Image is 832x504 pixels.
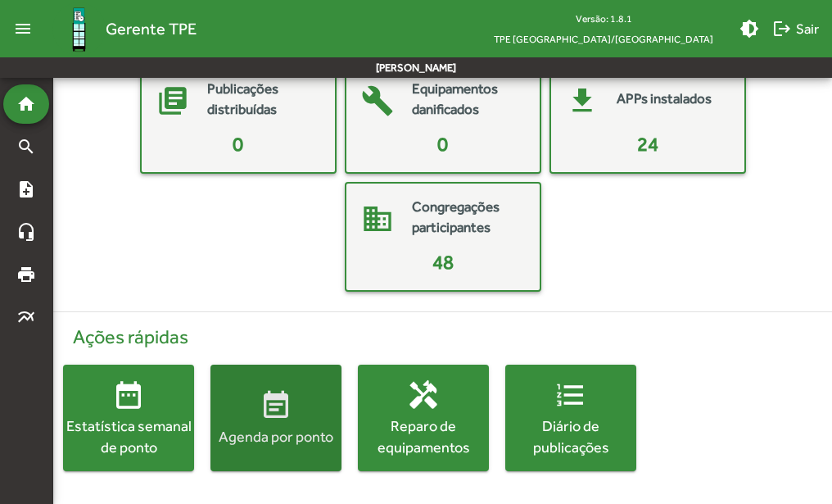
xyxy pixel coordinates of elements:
[412,79,523,120] mat-card-title: Equipamentos danificados
[772,19,792,39] mat-icon: logout
[407,379,440,411] mat-icon: handyman
[260,389,292,422] mat-icon: event_note
[437,133,448,155] span: 0
[505,365,636,471] button: Diário de publicações
[16,222,36,242] mat-icon: headset_mic
[766,14,825,43] button: Sair
[358,415,489,456] div: Reparo de equipamentos
[554,379,587,411] mat-icon: format_list_numbered
[16,137,36,157] mat-icon: search
[63,365,194,471] button: Estatística semanal de ponto
[358,365,489,471] button: Reparo de equipamentos
[106,16,197,42] span: Gerente TPE
[210,365,341,471] button: Agenda por ponto
[52,2,106,56] img: Logo
[353,76,402,125] mat-icon: build
[412,197,523,238] mat-card-title: Congregações participantes
[7,12,39,45] mat-icon: menu
[63,325,822,348] h4: Ações rápidas
[233,133,243,155] span: 0
[505,415,636,456] div: Diário de publicações
[637,133,658,155] span: 24
[148,76,197,125] mat-icon: library_books
[353,194,402,243] mat-icon: domain
[617,89,712,110] mat-card-title: APPs instalados
[207,79,319,120] mat-card-title: Publicações distribuídas
[772,14,819,43] span: Sair
[16,265,36,284] mat-icon: print
[63,415,194,456] div: Estatística semanal de ponto
[210,426,341,447] div: Agenda por ponto
[39,2,197,56] a: Gerente TPE
[112,379,145,411] mat-icon: date_range
[481,29,726,49] span: TPE [GEOGRAPHIC_DATA]/[GEOGRAPHIC_DATA]
[739,19,759,39] mat-icon: brightness_medium
[16,179,36,199] mat-icon: note_add
[16,94,36,114] mat-icon: home
[558,76,607,125] mat-icon: get_app
[16,307,36,327] mat-icon: multiline_chart
[432,251,454,273] span: 48
[481,8,726,29] div: Versão: 1.8.1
